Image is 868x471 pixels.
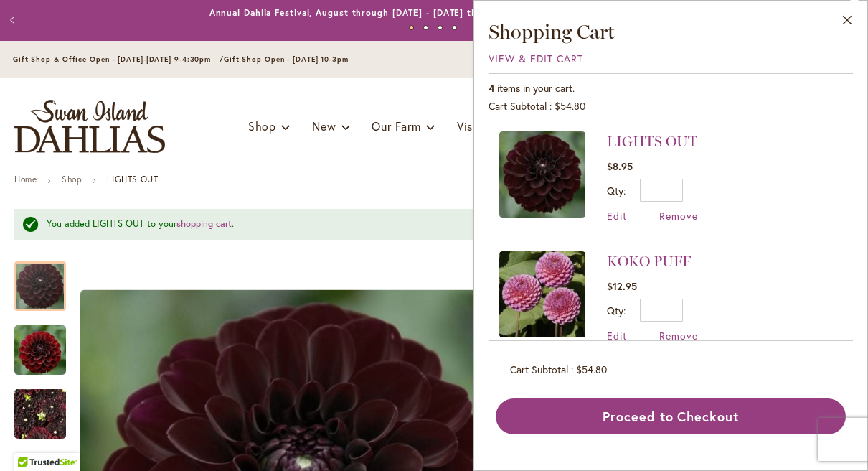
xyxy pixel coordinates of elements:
[209,7,659,18] a: Annual Dahlia Festival, August through [DATE] - [DATE] through [DATE] (And [DATE]) 9-am5:30pm
[13,55,224,64] span: Gift Shop & Office Open - [DATE]-[DATE] 9-4:30pm /
[489,52,583,65] a: View & Edit Cart
[607,209,627,223] a: Edit
[176,218,232,230] a: shopping cart
[438,25,443,30] button: 3 of 4
[14,379,66,448] img: LIGHTS OUT
[14,100,165,153] a: store logo
[372,118,420,134] span: Our Farm
[457,118,499,134] span: Visit Us
[107,174,158,185] strong: LIGHTS OUT
[607,329,627,342] a: Edit
[14,174,37,185] a: Home
[14,247,80,311] div: LIGHTS OUT
[499,251,585,337] img: KOKO PUFF
[409,25,414,30] button: 1 of 4
[499,251,585,342] a: KOKO PUFF
[11,420,51,460] iframe: Launch Accessibility Center
[607,253,691,270] a: KOKO PUFF
[497,81,575,95] span: items in your cart.
[224,55,349,64] span: Gift Shop Open - [DATE] 10-3pm
[659,209,698,223] a: Remove
[489,99,547,113] span: Cart Subtotal
[489,19,615,44] span: Shopping Cart
[62,174,82,185] a: Shop
[423,25,428,30] button: 2 of 4
[607,279,637,293] span: $12.95
[659,329,698,342] a: Remove
[607,159,633,173] span: $8.95
[452,25,457,30] button: 4 of 4
[14,323,66,376] img: LIGHTS OUT
[312,118,336,134] span: New
[47,218,811,231] div: You added LIGHTS OUT to your .
[14,375,66,439] div: LIGHTS OUT
[248,118,276,134] span: Shop
[510,363,568,376] span: Cart Subtotal
[499,131,585,223] a: LIGHTS OUT
[489,81,494,95] span: 4
[555,99,585,113] span: $54.80
[607,304,626,317] label: Qty
[607,133,697,150] a: LIGHTS OUT
[496,398,846,434] button: Proceed to Checkout
[607,184,626,197] label: Qty
[576,363,607,376] span: $54.80
[14,311,80,375] div: LIGHTS OUT
[499,131,585,218] img: LIGHTS OUT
